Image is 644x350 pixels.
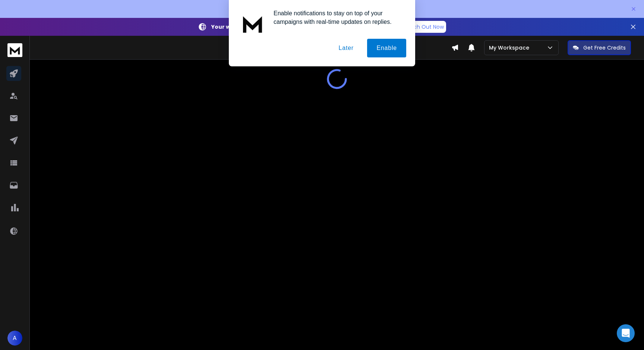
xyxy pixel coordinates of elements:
div: Open Intercom Messenger [617,324,635,342]
button: Later [329,39,363,57]
button: A [7,331,22,346]
div: Enable notifications to stay on top of your campaigns with real-time updates on replies. [268,9,406,26]
img: notification icon [238,9,268,39]
button: Enable [367,39,406,57]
